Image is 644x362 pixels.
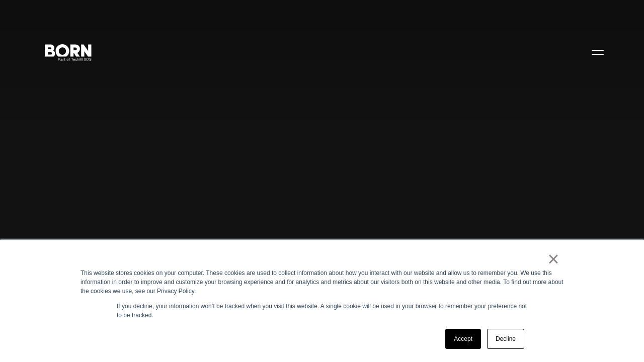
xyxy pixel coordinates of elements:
[586,41,610,62] button: Open
[487,329,524,349] a: Decline
[445,329,481,349] a: Accept
[117,302,527,320] p: If you decline, your information won’t be tracked when you visit this website. A single cookie wi...
[80,268,563,296] div: This website stores cookies on your computer. These cookies are used to collect information about...
[547,254,559,263] a: ×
